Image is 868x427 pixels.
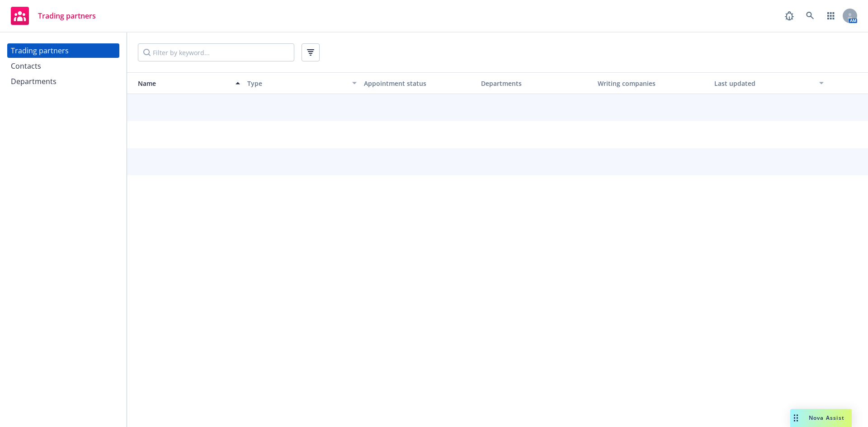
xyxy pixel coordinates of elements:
a: Departments [7,74,119,89]
div: Trading partners [11,43,69,58]
a: Switch app [822,7,840,25]
button: Last updated [711,72,827,94]
a: Search [801,7,819,25]
button: Type [244,72,360,94]
div: Drag to move [790,409,802,427]
span: Trading partners [38,12,96,19]
button: Departments [477,72,594,94]
div: Name [131,79,230,88]
div: Contacts [11,59,41,73]
div: Departments [481,79,590,88]
div: Writing companies [598,79,707,88]
span: Nova Assist [809,414,844,422]
div: Last updated [714,79,814,88]
div: Appointment status [364,79,473,88]
button: Nova Assist [790,409,852,427]
input: Filter by keyword... [138,43,294,61]
button: Appointment status [360,72,477,94]
a: Report a Bug [780,7,798,25]
a: Trading partners [7,3,99,28]
button: Writing companies [594,72,711,94]
a: Contacts [7,59,119,73]
div: Departments [11,74,57,89]
a: Trading partners [7,43,119,58]
div: Type [247,79,347,88]
button: Name [127,72,244,94]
